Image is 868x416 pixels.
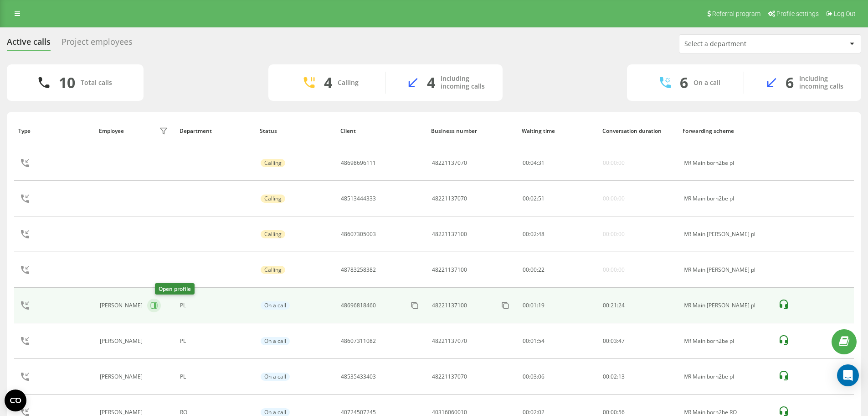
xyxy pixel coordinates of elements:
div: Including incoming calls [799,75,847,90]
div: 40316060010 [432,409,467,416]
div: Forwarding scheme [683,128,769,134]
span: 02 [611,373,617,380]
div: 00:00:00 [603,195,625,202]
span: 02 [530,230,537,238]
div: 6 [786,74,794,91]
span: 00 [523,159,529,167]
span: 22 [538,266,544,274]
div: IVR Main born2be RO [683,409,768,416]
div: On a call [693,79,720,87]
div: Business number [431,128,514,134]
div: Waiting time [522,128,594,134]
div: : : [523,231,544,237]
div: PL [180,338,251,344]
div: 00:00:00 [603,160,625,166]
div: 48221137100 [432,302,467,309]
span: 04 [530,159,537,167]
div: 00:00:00 [603,267,625,273]
span: 00 [611,408,617,416]
div: [PERSON_NAME] [100,409,145,416]
div: Open profile [155,283,195,295]
div: Including incoming calls [441,75,489,90]
div: 48513444333 [341,195,376,202]
div: Total calls [81,79,112,87]
span: 03 [611,337,617,345]
div: On a call [261,337,290,345]
div: Department [180,128,252,134]
div: : : [603,302,625,309]
button: Open CMP widget [5,390,26,411]
div: IVR Main [PERSON_NAME] pl [683,267,768,273]
div: 48696818460 [341,302,376,309]
div: 00:03:06 [523,374,593,380]
span: 00 [523,230,529,238]
div: 6 [680,74,688,91]
div: IVR Main born2be pl [683,160,768,166]
span: Log Out [834,10,856,17]
div: 48221137070 [432,374,467,380]
div: On a call [261,373,290,381]
div: Calling [261,159,285,167]
div: IVR Main born2be pl [683,374,768,380]
div: [PERSON_NAME] [100,374,145,380]
div: 48221137070 [432,160,467,166]
div: 4 [324,74,332,91]
div: 48221137070 [432,195,467,202]
div: PL [180,302,251,309]
div: Active calls [7,37,51,51]
span: 00 [530,266,537,274]
span: 00 [603,408,609,416]
div: PL [180,374,251,380]
div: [PERSON_NAME] [100,338,145,344]
span: 02 [530,195,537,202]
span: 47 [618,337,625,345]
div: 10 [59,74,75,91]
div: Open Intercom Messenger [837,364,859,386]
span: 21 [611,301,617,309]
span: 00 [603,373,609,380]
div: On a call [261,301,290,310]
div: 48221137100 [432,267,467,273]
div: : : [523,160,544,166]
span: 00 [603,301,609,309]
span: Profile settings [776,10,819,17]
span: 13 [618,373,625,380]
div: Calling [261,195,285,203]
div: 48698696111 [341,160,376,166]
span: 00 [523,266,529,274]
div: : : [603,338,625,344]
div: 48607311082 [341,338,376,344]
div: : : [523,267,544,273]
div: Calling [261,266,285,274]
div: : : [523,195,544,202]
div: 4 [427,74,435,91]
div: IVR Main born2be pl [683,338,768,344]
span: 48 [538,230,544,238]
span: 00 [523,195,529,202]
div: : : [603,409,625,416]
div: IVR Main [PERSON_NAME] pl [683,302,768,309]
span: 24 [618,301,625,309]
div: 48607305003 [341,231,376,237]
div: Project employees [62,37,133,51]
div: 48535433403 [341,374,376,380]
div: 48783258382 [341,267,376,273]
div: [PERSON_NAME] [100,302,145,309]
div: 00:00:00 [603,231,625,237]
div: Employee [99,128,124,134]
span: 51 [538,195,544,202]
div: Status [260,128,332,134]
div: Conversation duration [602,128,674,134]
span: 56 [618,408,625,416]
div: Calling [338,79,359,87]
span: 00 [603,337,609,345]
div: 00:01:19 [523,302,593,309]
div: Select a department [684,40,793,48]
div: Calling [261,230,285,238]
div: RO [180,409,251,416]
div: 00:02:02 [523,409,593,416]
div: 00:01:54 [523,338,593,344]
div: 40724507245 [341,409,376,416]
span: Referral program [712,10,760,17]
div: Client [340,128,423,134]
